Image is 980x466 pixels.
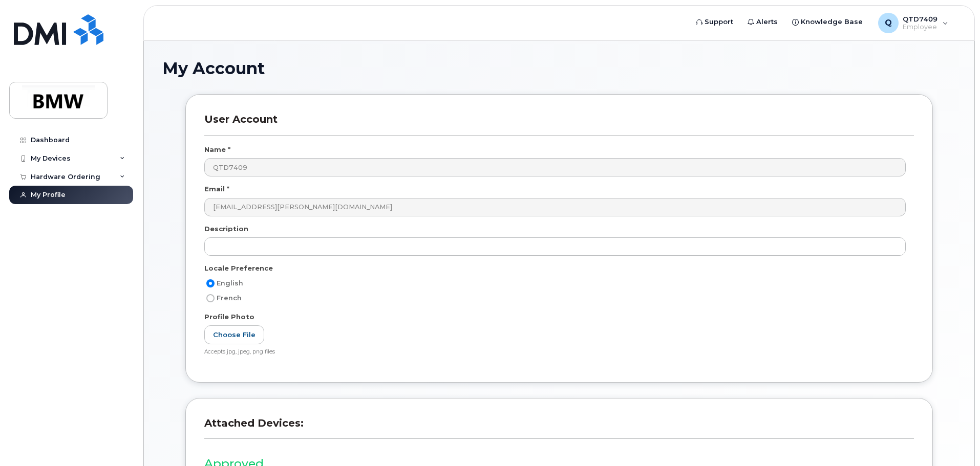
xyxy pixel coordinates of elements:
label: Locale Preference [204,263,273,273]
label: Description [204,224,248,234]
input: French [206,294,215,302]
h3: User Account [204,113,914,135]
span: French [217,294,242,302]
span: English [217,279,243,287]
div: Accepts jpg, jpeg, png files [204,348,906,356]
label: Email * [204,184,229,194]
label: Name * [204,145,230,154]
h3: Attached Devices: [204,417,914,439]
h1: My Account [162,59,956,77]
label: Choose File [204,325,264,344]
input: English [206,279,215,287]
label: Profile Photo [204,312,254,322]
